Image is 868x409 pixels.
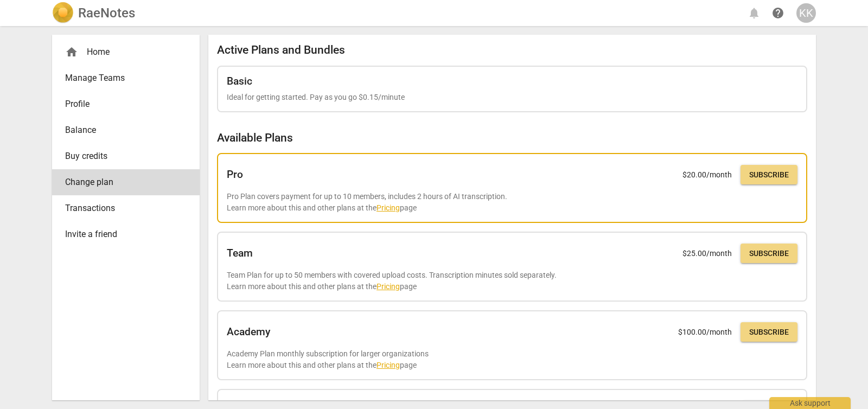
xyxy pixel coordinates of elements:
[376,361,400,369] a: Pricing
[227,326,270,338] h2: Academy
[52,143,200,169] a: Buy credits
[771,7,784,20] span: help
[217,43,807,57] h2: Active Plans and Bundles
[749,170,789,181] span: Subscribe
[227,191,797,213] p: Pro Plan covers payment for up to 10 members, includes 2 hours of AI transcription. Learn more ab...
[65,202,178,215] span: Transactions
[769,397,851,409] div: Ask support
[52,117,200,143] a: Balance
[376,203,400,212] a: Pricing
[52,169,200,195] a: Change plan
[52,65,200,91] a: Manage Teams
[65,176,178,189] span: Change plan
[682,248,732,259] p: $ 25.00 /month
[227,75,252,87] h2: Basic
[749,327,789,338] span: Subscribe
[741,165,797,184] button: Subscribe
[376,282,400,291] a: Pricing
[52,221,200,247] a: Invite a friend
[768,3,788,23] a: Help
[65,72,178,85] span: Manage Teams
[741,244,797,263] button: Subscribe
[52,39,200,65] div: Home
[217,131,807,145] h2: Available Plans
[65,124,178,137] span: Balance
[796,3,816,23] button: KK
[78,5,135,21] h2: RaeNotes
[65,150,178,163] span: Buy credits
[749,248,789,259] span: Subscribe
[227,92,797,103] p: Ideal for getting started. Pay as you go $0.15/minute
[65,228,178,241] span: Invite a friend
[227,348,797,370] p: Academy Plan monthly subscription for larger organizations Learn more about this and other plans ...
[52,195,200,221] a: Transactions
[227,270,797,292] p: Team Plan for up to 50 members with covered upload costs. Transcription minutes sold separately. ...
[741,322,797,342] button: Subscribe
[227,247,253,259] h2: Team
[52,2,74,24] img: Logo
[678,327,732,338] p: $ 100.00 /month
[52,91,200,117] a: Profile
[65,98,178,111] span: Profile
[65,46,78,59] span: home
[52,2,135,24] a: LogoRaeNotes
[682,169,732,181] p: $ 20.00 /month
[227,169,243,181] h2: Pro
[65,46,178,59] div: Home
